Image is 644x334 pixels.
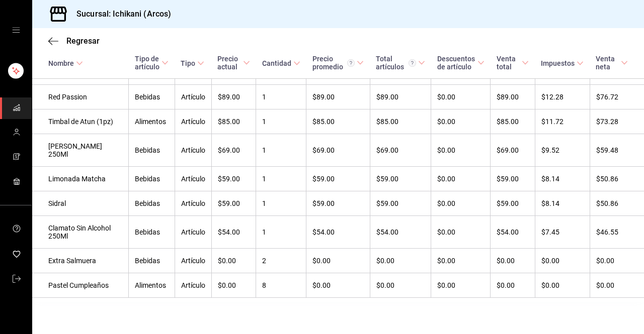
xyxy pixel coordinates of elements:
[181,59,204,67] span: Tipo
[32,273,129,298] td: Pastel Cumpleaños
[32,191,129,216] td: Sidral
[12,26,20,34] button: open drawer
[211,249,256,273] td: $0.00
[262,59,291,67] div: Cantidad
[491,216,535,249] td: $54.00
[175,191,211,216] td: Artículo
[596,55,619,71] div: Venta neta
[175,167,211,191] td: Artículo
[306,85,370,109] td: $89.00
[256,273,306,298] td: 8
[370,134,431,167] td: $69.00
[376,55,425,71] span: Total artículos
[491,167,535,191] td: $59.00
[256,134,306,167] td: 1
[491,249,535,273] td: $0.00
[590,167,644,191] td: $50.86
[590,134,644,167] td: $59.48
[175,85,211,109] td: Artículo
[491,109,535,134] td: $85.00
[590,85,644,109] td: $76.72
[437,55,475,71] div: Descuentos de artículo
[431,191,491,216] td: $0.00
[590,273,644,298] td: $0.00
[32,85,129,109] td: Red Passion
[32,249,129,273] td: Extra Salmuera
[129,249,175,273] td: Bebidas
[370,249,431,273] td: $0.00
[370,273,431,298] td: $0.00
[129,273,175,298] td: Alimentos
[306,134,370,167] td: $69.00
[370,191,431,216] td: $59.00
[431,273,491,298] td: $0.00
[129,134,175,167] td: Bebidas
[497,55,520,71] div: Venta total
[32,109,129,134] td: Timbal de Atun (1pz)
[175,273,211,298] td: Artículo
[409,59,416,67] svg: El total artículos considera cambios de precios en los artículos así como costos adicionales por ...
[535,273,590,298] td: $0.00
[211,273,256,298] td: $0.00
[66,36,100,46] span: Regresar
[211,216,256,249] td: $54.00
[48,59,83,67] span: Nombre
[431,167,491,191] td: $0.00
[437,55,485,71] span: Descuentos de artículo
[129,191,175,216] td: Bebidas
[306,109,370,134] td: $85.00
[32,134,129,167] td: [PERSON_NAME] 250Ml
[256,216,306,249] td: 1
[32,167,129,191] td: Limonada Matcha
[211,85,256,109] td: $89.00
[135,55,169,71] span: Tipo de artículo
[491,134,535,167] td: $69.00
[431,249,491,273] td: $0.00
[256,167,306,191] td: 1
[370,216,431,249] td: $54.00
[590,249,644,273] td: $0.00
[306,216,370,249] td: $54.00
[347,59,355,67] svg: Precio promedio = Total artículos / cantidad
[175,216,211,249] td: Artículo
[491,191,535,216] td: $59.00
[312,55,355,71] div: Precio promedio
[491,85,535,109] td: $89.00
[431,85,491,109] td: $0.00
[68,8,171,20] h3: Sucursal: Ichikani (Arcos)
[211,109,256,134] td: $85.00
[535,134,590,167] td: $9.52
[175,109,211,134] td: Artículo
[596,55,628,71] span: Venta neta
[497,55,529,71] span: Venta total
[535,249,590,273] td: $0.00
[306,167,370,191] td: $59.00
[256,191,306,216] td: 1
[431,109,491,134] td: $0.00
[535,85,590,109] td: $12.28
[306,191,370,216] td: $59.00
[491,273,535,298] td: $0.00
[129,109,175,134] td: Alimentos
[590,191,644,216] td: $50.86
[541,59,575,67] div: Impuestos
[376,55,416,71] div: Total artículos
[370,109,431,134] td: $85.00
[211,191,256,216] td: $59.00
[135,55,160,71] div: Tipo de artículo
[306,249,370,273] td: $0.00
[370,167,431,191] td: $59.00
[590,216,644,249] td: $46.55
[217,55,250,71] span: Precio actual
[256,109,306,134] td: 1
[535,167,590,191] td: $8.14
[312,55,364,71] span: Precio promedio
[48,59,74,67] div: Nombre
[431,216,491,249] td: $0.00
[535,109,590,134] td: $11.72
[129,85,175,109] td: Bebidas
[175,249,211,273] td: Artículo
[181,59,195,67] div: Tipo
[211,167,256,191] td: $59.00
[175,134,211,167] td: Artículo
